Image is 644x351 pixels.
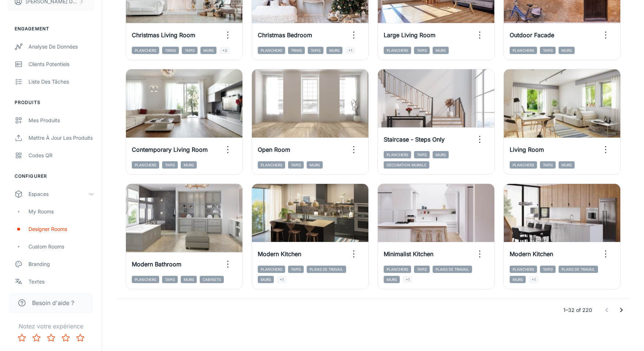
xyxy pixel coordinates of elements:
div: Designer Rooms [28,225,95,233]
h6: Modern Kitchen [510,250,553,258]
p: Notez votre expérience [6,322,96,331]
button: Rate 5 star [73,331,88,345]
span: Planchers [258,161,285,169]
h6: Living Room [510,145,544,154]
span: Tapis [162,276,178,283]
h6: Modern Kitchen [258,250,301,258]
span: Tapis [414,151,430,158]
button: Go to next page [614,303,629,317]
span: Tapis [288,266,304,273]
h6: Christmas Living Room [132,31,195,39]
span: +2 [219,47,230,54]
span: Murs [200,47,216,54]
span: Tapis [162,161,178,169]
div: Clients potentiels [28,60,95,68]
div: Custom Rooms [28,243,95,251]
div: Espaces [28,190,89,198]
div: Mettre à jour les produits [28,134,95,142]
h6: Modern Bathroom [132,260,181,269]
span: Décoration murale [384,161,429,169]
div: My Rooms [28,208,95,216]
h6: Large Living Room [384,31,436,39]
h6: Christmas Bedroom [258,31,312,39]
span: +1 [529,276,538,283]
span: Plans de travail [433,266,472,273]
h6: Contemporary Living Room [132,145,208,154]
span: Cabinets [200,276,224,283]
span: Planchers [258,266,285,273]
button: Rate 1 star [15,331,29,345]
span: +1 [345,47,355,54]
span: Murs [326,47,342,54]
span: Planchers [132,161,159,169]
h6: Minimalist Kitchen [384,250,433,258]
span: Tapis [414,47,430,54]
span: Murs [181,276,197,283]
div: Branding [28,260,95,268]
h6: Open Room [258,145,290,154]
span: Planchers [258,47,285,54]
span: Murs [433,47,449,54]
h6: Outdoor Facade [510,31,554,39]
span: Planchers [132,276,159,283]
span: Murs [384,276,400,283]
span: Murs [510,276,526,283]
div: Mes produits [28,116,95,124]
span: Planchers [132,47,159,54]
span: Planchers [510,266,537,273]
span: Tapis [540,161,556,169]
span: +1 [277,276,287,283]
span: Tapis [540,266,556,273]
span: Murs [559,161,575,169]
h6: Staircase - Steps Only [384,135,445,144]
button: Rate 3 star [44,331,58,345]
p: 1–32 of 220 [563,306,592,314]
span: Murs [307,161,323,169]
span: Murs [181,161,197,169]
span: Plans de travail [307,266,346,273]
span: Murs [433,151,449,158]
span: Planchers [384,47,411,54]
span: Besoin d'aide ? [32,298,74,307]
span: Planchers [510,47,537,54]
span: Trims [162,47,179,54]
span: Planchers [510,161,537,169]
span: Tapis [288,161,304,169]
span: Murs [559,47,575,54]
span: Planchers [384,151,411,158]
span: Tapis [182,47,198,54]
span: Planchers [384,266,411,273]
div: Analyse de données [28,43,95,51]
div: Codes QR [28,151,95,159]
span: Tapis [414,266,430,273]
span: Plans de travail [559,266,598,273]
span: Tapis [540,47,556,54]
span: Murs [258,276,274,283]
button: Rate 2 star [29,331,44,345]
span: +1 [403,276,413,283]
span: Tapis [308,47,323,54]
div: Textes [28,278,95,286]
div: Liste des tâches [28,78,95,86]
button: Rate 4 star [58,331,73,345]
span: Trims [288,47,305,54]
